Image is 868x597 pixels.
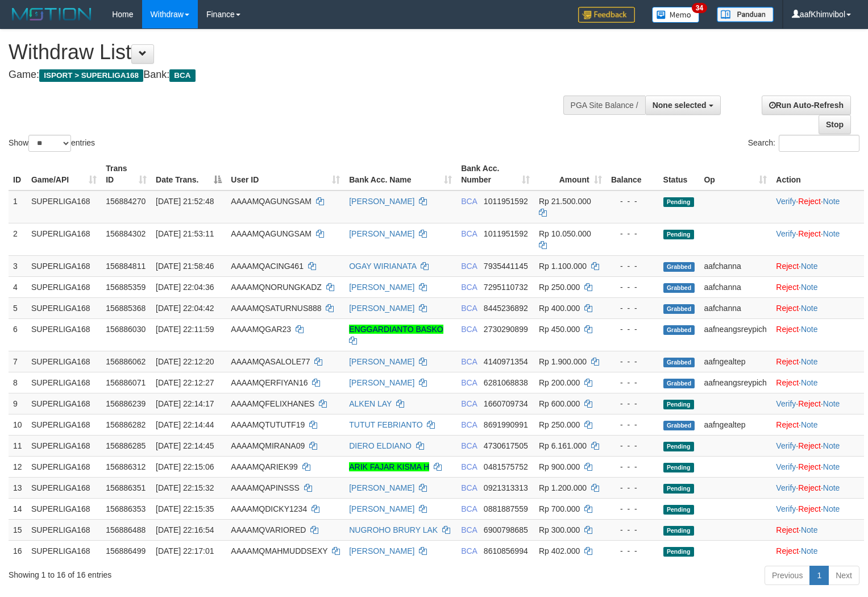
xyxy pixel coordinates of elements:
[776,197,796,206] a: Verify
[156,378,214,387] span: [DATE] 22:12:27
[819,115,851,134] a: Stop
[106,357,146,366] span: 156886062
[765,566,810,585] a: Previous
[106,441,146,450] span: 156886285
[823,229,840,238] a: Note
[27,540,101,561] td: SUPERLIGA168
[349,441,412,450] a: DIERO ELDIANO
[156,483,214,492] span: [DATE] 22:15:32
[771,498,864,519] td: · ·
[106,399,146,408] span: 156886239
[461,399,477,408] span: BCA
[9,435,27,456] td: 11
[663,442,694,451] span: Pending
[461,441,477,450] span: BCA
[27,477,101,498] td: SUPERLIGA168
[151,158,226,190] th: Date Trans.: activate to sort column descending
[771,276,864,297] td: ·
[776,441,796,450] a: Verify
[798,441,821,450] a: Reject
[156,262,214,271] span: [DATE] 21:58:46
[699,276,771,297] td: aafchanna
[106,197,146,206] span: 156884270
[539,420,580,429] span: Rp 250.000
[27,393,101,414] td: SUPERLIGA168
[231,378,308,387] span: AAAAMQERFIYAN16
[349,504,414,513] a: [PERSON_NAME]
[106,283,146,292] span: 156885359
[106,483,146,492] span: 156886351
[798,229,821,238] a: Reject
[231,420,305,429] span: AAAAMQTUTUTF19
[461,283,477,292] span: BCA
[771,435,864,456] td: · ·
[484,378,528,387] span: Copy 6281068838 to clipboard
[699,297,771,318] td: aafchanna
[699,158,771,190] th: Op: activate to sort column ascending
[652,7,700,23] img: Button%20Memo.svg
[611,419,654,430] div: - - -
[9,190,27,223] td: 1
[699,372,771,393] td: aafneangsreypich
[539,399,580,408] span: Rp 600.000
[798,197,821,206] a: Reject
[771,414,864,435] td: ·
[823,462,840,471] a: Note
[231,325,291,334] span: AAAAMQGAR23
[776,325,799,334] a: Reject
[106,504,146,513] span: 156886353
[231,197,312,206] span: AAAAMQAGUNGSAM
[771,297,864,318] td: ·
[27,276,101,297] td: SUPERLIGA168
[776,462,796,471] a: Verify
[748,135,859,152] label: Search:
[484,304,528,313] span: Copy 8445236892 to clipboard
[539,525,580,534] span: Rp 300.000
[645,96,721,115] button: None selected
[349,420,422,429] a: TUTUT FEBRIANTO
[231,504,307,513] span: AAAAMQDICKY1234
[9,297,27,318] td: 5
[692,3,707,13] span: 34
[9,6,95,23] img: MOTION_logo.png
[771,318,864,351] td: ·
[539,229,591,238] span: Rp 10.050.000
[349,483,414,492] a: [PERSON_NAME]
[349,399,392,408] a: ALKEN LAY
[101,158,151,190] th: Trans ID: activate to sort column ascending
[344,158,456,190] th: Bank Acc. Name: activate to sort column ascending
[539,462,580,471] span: Rp 900.000
[106,229,146,238] span: 156884302
[156,441,214,450] span: [DATE] 22:14:45
[461,504,477,513] span: BCA
[539,325,580,334] span: Rp 450.000
[156,357,214,366] span: [DATE] 22:12:20
[106,262,146,271] span: 156884811
[349,262,416,271] a: OGAY WIRIANATA
[776,229,796,238] a: Verify
[776,546,799,555] a: Reject
[539,304,580,313] span: Rp 400.000
[461,420,477,429] span: BCA
[231,357,310,366] span: AAAAMQASALOLE77
[349,229,414,238] a: [PERSON_NAME]
[771,372,864,393] td: ·
[106,304,146,313] span: 156885368
[9,69,567,81] h4: Game: Bank:
[484,399,528,408] span: Copy 1660709734 to clipboard
[461,546,477,555] span: BCA
[156,546,214,555] span: [DATE] 22:17:01
[776,262,799,271] a: Reject
[607,158,659,190] th: Balance
[231,525,306,534] span: AAAAMQVARIORED
[771,393,864,414] td: · ·
[461,483,477,492] span: BCA
[563,96,645,115] div: PGA Site Balance /
[9,223,27,255] td: 2
[611,524,654,536] div: - - -
[9,276,27,297] td: 4
[156,304,214,313] span: [DATE] 22:04:42
[9,519,27,540] td: 15
[663,358,695,367] span: Grabbed
[798,483,821,492] a: Reject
